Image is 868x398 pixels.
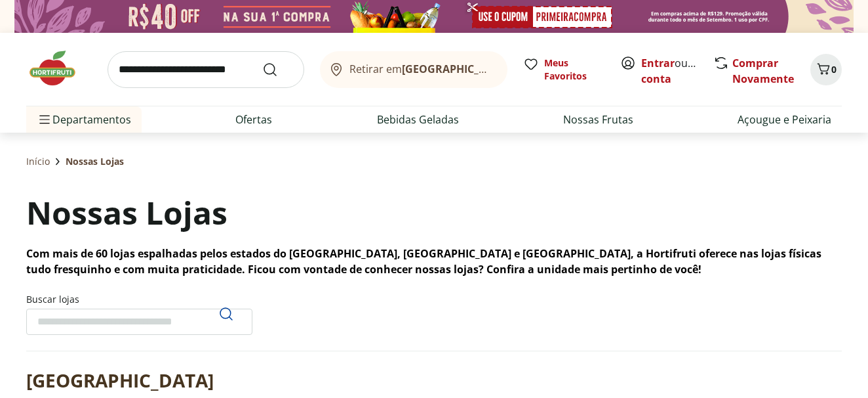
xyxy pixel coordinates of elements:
label: Buscar lojas [26,293,252,335]
button: Carrinho [810,54,842,85]
h1: Nossas Lojas [26,190,227,235]
a: Bebidas Geladas [377,112,459,127]
span: Meus Favoritos [544,56,604,83]
input: search [108,51,304,88]
a: Comprar Novamente [732,56,794,86]
span: ou [641,55,700,87]
span: 0 [831,63,837,76]
button: Pesquisar [210,298,242,330]
span: Retirar em [349,63,494,75]
a: Meus Favoritos [523,56,604,83]
a: Açougue e Peixaria [738,112,831,127]
a: Nossas Frutas [563,112,633,127]
a: Início [26,155,50,168]
h2: [GEOGRAPHIC_DATA] [26,367,214,393]
input: Buscar lojasPesquisar [26,309,252,335]
b: [GEOGRAPHIC_DATA]/[GEOGRAPHIC_DATA] [402,62,623,76]
button: Submit Search [262,62,294,77]
span: Departamentos [37,104,131,135]
img: Hortifruti [26,49,92,88]
button: Retirar em[GEOGRAPHIC_DATA]/[GEOGRAPHIC_DATA] [320,51,507,88]
a: Criar conta [641,56,713,86]
a: Entrar [641,56,675,70]
button: Menu [37,104,52,135]
p: Com mais de 60 lojas espalhadas pelos estados do [GEOGRAPHIC_DATA], [GEOGRAPHIC_DATA] e [GEOGRAPH... [26,246,842,277]
span: Nossas Lojas [66,155,124,168]
a: Ofertas [235,112,272,127]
